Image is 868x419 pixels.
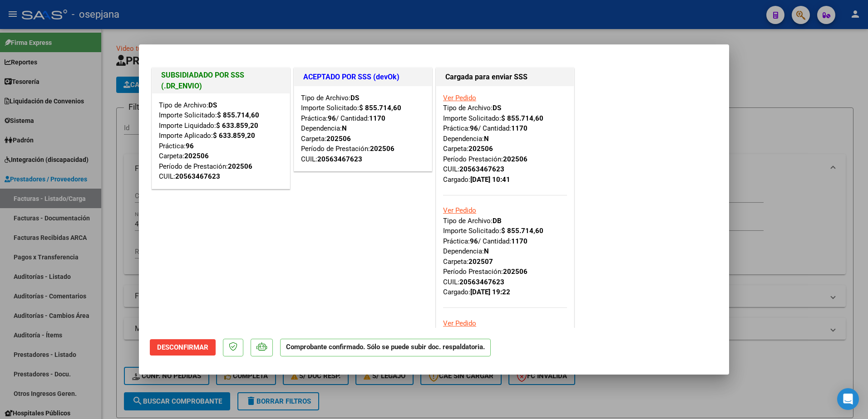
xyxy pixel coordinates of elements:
strong: $ 855.714,60 [501,227,543,235]
strong: 1170 [511,124,528,132]
strong: 202506 [503,268,528,276]
h1: SUBSIDIADADO POR SSS (.DR_ENVIO) [161,70,281,92]
strong: 96 [186,142,194,150]
strong: $ 855.714,60 [359,104,401,112]
a: Ver Pedido [443,206,476,214]
strong: 202506 [370,145,395,153]
div: Tipo de Archivo: Importe Solicitado: Práctica: / Cantidad: Dependencia: Carpeta: Período de Prest... [301,93,425,165]
a: Ver Pedido [443,319,476,327]
strong: 1170 [511,237,528,245]
a: Ver Pedido [443,94,476,102]
strong: DB [493,217,502,225]
strong: 202506 [184,152,209,160]
strong: 96 [328,114,336,122]
strong: 1170 [369,114,385,122]
div: Tipo de Archivo: Importe Solicitado: Práctica: / Cantidad: Dependencia: Carpeta: Período Prestaci... [443,185,567,297]
div: Tipo de Archivo: Importe Solicitado: Importe Liquidado: Importe Aplicado: Práctica: Carpeta: Perí... [159,100,283,182]
strong: 202506 [326,135,351,143]
strong: N [342,124,347,132]
strong: DS [350,94,359,102]
div: 20563467623 [459,277,504,287]
strong: N [484,135,489,143]
strong: 202507 [469,258,493,266]
div: Open Intercom Messenger [837,388,859,410]
strong: 202506 [228,162,252,171]
strong: 96 [470,124,478,132]
strong: 202506 [503,155,528,163]
strong: $ 855.714,60 [501,114,543,122]
strong: $ 633.859,20 [216,122,258,130]
div: 20563467623 [459,164,504,175]
strong: [DATE] 19:22 [470,288,510,296]
strong: [DATE] 10:41 [470,175,510,184]
strong: DS [493,104,501,112]
strong: N [484,247,489,255]
strong: $ 855.714,60 [217,111,259,119]
div: 20563467623 [175,171,220,182]
span: Desconfirmar [157,343,208,351]
button: Desconfirmar [150,339,216,356]
strong: DS [208,101,217,109]
div: 20563467623 [317,154,362,165]
p: Comprobante confirmado. Sólo se puede subir doc. respaldatoria. [280,339,491,356]
strong: 202506 [469,145,493,153]
div: Tipo de Archivo: Importe Solicitado: Práctica: / Cantidad: Dependencia: Carpeta: Período Prestaci... [443,297,567,410]
div: Tipo de Archivo: Importe Solicitado: Práctica: / Cantidad: Dependencia: Carpeta: Período Prestaci... [443,93,567,185]
strong: $ 633.859,20 [213,132,255,140]
h1: ACEPTADO POR SSS (devOk) [303,72,423,83]
strong: 96 [470,237,478,245]
h1: Cargada para enviar SSS [445,72,565,83]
